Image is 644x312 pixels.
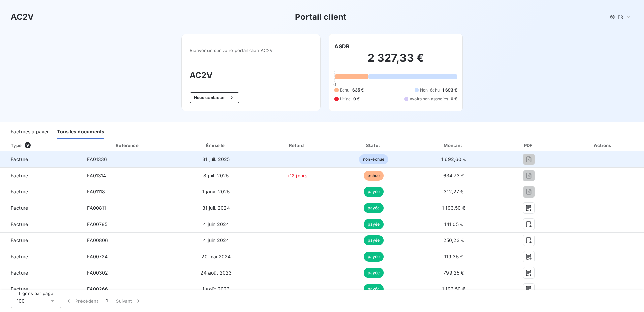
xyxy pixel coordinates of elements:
[444,254,463,259] span: 119,35 €
[442,286,465,292] span: 1 193,50 €
[497,142,561,149] div: PDF
[5,188,76,195] span: Facture
[364,171,384,181] span: échue
[11,11,34,23] h3: AC2V
[190,69,312,81] h3: AC2V
[444,221,463,227] span: 141,05 €
[5,156,76,163] span: Facture
[106,297,108,304] span: 1
[87,173,106,178] span: FA01314
[203,237,229,243] span: 4 juin 2024
[359,154,388,164] span: non-échue
[190,92,239,103] button: Nous contacter
[190,48,312,53] span: Bienvenue sur votre portail client AC2V .
[5,221,76,228] span: Facture
[102,294,112,308] button: 1
[420,87,440,93] span: Non-échu
[87,156,107,162] span: FA01336
[442,205,465,211] span: 1 193,50 €
[353,96,360,102] span: 0 €
[202,156,230,162] span: 31 juil. 2025
[444,189,463,194] span: 312,27 €
[87,189,105,194] span: FA01118
[202,286,230,292] span: 1 août 2023
[116,142,138,148] div: Référence
[112,294,146,308] button: Suivant
[451,96,457,102] span: 0 €
[441,156,466,162] span: 1 692,60 €
[87,237,108,243] span: FA00806
[443,270,464,276] span: 799,25 €
[352,87,364,93] span: 635 €
[87,205,106,211] span: FA00811
[295,11,346,23] h3: Portail client
[413,142,494,149] div: Montant
[87,254,108,259] span: FA00724
[61,294,102,308] button: Précédent
[57,125,104,139] div: Tous les documents
[443,237,464,243] span: 250,23 €
[202,189,230,194] span: 1 janv. 2025
[442,87,457,93] span: 1 693 €
[87,221,107,227] span: FA00785
[5,269,76,276] span: Facture
[200,270,232,276] span: 24 août 2023
[443,173,464,178] span: 634,73 €
[337,142,410,149] div: Statut
[618,14,623,20] span: FR
[203,221,229,227] span: 4 juin 2024
[87,286,108,292] span: FA00266
[260,142,334,149] div: Retard
[7,142,80,149] div: Type
[87,270,108,276] span: FA00302
[175,142,257,149] div: Émise le
[5,286,76,292] span: Facture
[563,142,643,149] div: Actions
[5,172,76,179] span: Facture
[5,237,76,244] span: Facture
[201,254,231,259] span: 20 mai 2024
[17,297,25,304] span: 100
[410,96,448,102] span: Avoirs non associés
[25,142,31,148] span: 9
[333,82,336,87] span: 0
[364,203,384,213] span: payée
[287,173,308,178] span: +12 jours
[203,173,229,178] span: 8 juil. 2025
[364,252,384,262] span: payée
[340,87,350,93] span: Échu
[364,235,384,245] span: payée
[334,51,457,72] h2: 2 327,33 €
[340,96,351,102] span: Litige
[5,253,76,260] span: Facture
[334,42,350,50] h6: ASDR
[202,205,230,211] span: 31 juil. 2024
[364,219,384,229] span: payée
[364,284,384,294] span: payée
[5,205,76,211] span: Facture
[11,125,49,139] div: Factures à payer
[364,268,384,278] span: payée
[364,187,384,197] span: payée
